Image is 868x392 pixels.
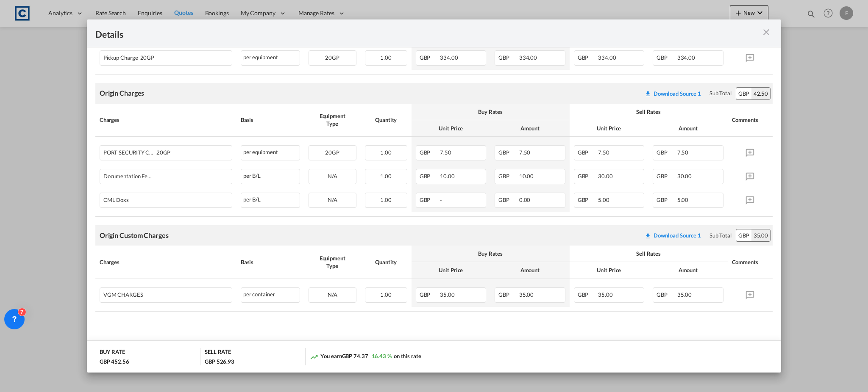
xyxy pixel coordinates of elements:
div: Documentation Fee Origin [103,169,197,179]
div: per equipment [241,50,300,66]
span: 7.50 [598,149,609,156]
span: N/A [328,291,337,298]
div: Charges [100,258,232,266]
span: 30.00 [598,173,613,179]
div: Basis [241,258,300,266]
span: 5.00 [677,196,689,203]
span: 7.50 [440,149,451,156]
th: Amount [490,120,569,137]
span: GBP [578,149,597,156]
span: GBP [657,173,676,179]
span: GBP [657,196,676,203]
div: Basis [241,116,300,124]
span: GBP [420,196,439,203]
span: N/A [328,173,337,179]
span: GBP [420,173,439,179]
md-icon: icon-trending-up [310,353,318,361]
th: Amount [648,262,727,279]
span: 7.50 [519,149,531,156]
md-icon: icon-close m-3 fg-AAA8AD cursor [761,27,771,37]
th: Unit Price [412,120,490,137]
div: per B/L [241,193,300,208]
span: 1.00 [380,149,392,156]
div: CML Doxs [103,193,197,203]
span: GBP [498,173,518,179]
span: GBP [657,54,676,61]
div: GBP 526.93 [205,358,234,365]
span: 35.00 [677,291,692,298]
div: Download original source rate sheet [645,90,701,97]
span: 10.00 [519,173,534,179]
div: You earn on this rate [310,352,421,361]
th: Amount [490,262,569,279]
span: 334.00 [598,54,616,61]
span: 35.00 [519,291,534,298]
div: 42.50 [751,88,771,99]
div: Sell Rates [574,108,723,116]
div: Buy Rates [416,250,565,257]
div: Equipment Type [309,112,356,127]
th: Unit Price [412,262,490,279]
span: 1.00 [380,54,392,61]
button: Download original source rate sheet [640,86,705,101]
div: PORT SECURITY CHARGE [103,146,197,156]
div: Origin Custom Charges [100,231,169,240]
div: BUY RATE [100,348,125,358]
th: Unit Price [570,262,648,279]
span: 35.00 [440,291,455,298]
th: Comments [728,104,773,137]
span: GBP [498,291,518,298]
th: Comments [728,246,773,279]
div: GBP [736,229,751,241]
div: Quantity [365,258,407,266]
div: Sub Total [709,89,732,97]
span: GBP [498,54,518,61]
button: Download original source rate sheet [640,228,705,243]
div: per container [241,287,300,303]
div: GBP 452.56 [100,358,129,365]
span: 1.00 [380,173,392,179]
span: GBP [578,173,597,179]
span: 35.00 [598,291,613,298]
span: - [440,196,442,203]
span: 5.00 [598,196,609,203]
span: 0.00 [519,196,531,203]
div: Download Source 1 [654,90,701,97]
md-icon: icon-download [645,90,651,97]
span: 16.43 % [372,353,392,359]
span: 20GP [138,55,155,61]
span: 1.00 [380,291,392,298]
md-icon: icon-download [645,232,651,239]
span: GBP [420,149,439,156]
span: 334.00 [677,54,695,61]
span: 1.00 [380,196,392,203]
div: per equipment [241,145,300,160]
div: SELL RATE [205,348,231,358]
span: 20GP [154,149,171,156]
span: GBP 74.37 [342,353,368,359]
span: 20GP [325,54,339,61]
div: Sub Total [709,232,732,239]
span: GBP [578,291,597,298]
div: Sell Rates [574,250,723,257]
span: GBP [498,196,518,203]
md-dialog: Pickup Door ... [87,19,781,372]
div: Download original source rate sheet [640,90,705,97]
span: 30.00 [677,173,692,179]
span: 7.50 [677,149,689,156]
div: GBP [736,88,751,99]
span: 20GP [325,149,339,156]
div: 35.00 [751,229,771,241]
span: 334.00 [519,54,537,61]
th: Amount [648,120,727,137]
div: VGM CHARGES [103,288,197,298]
div: Charges [100,116,232,124]
div: Equipment Type [309,254,356,270]
th: Unit Price [570,120,648,137]
span: GBP [657,291,676,298]
span: N/A [328,196,337,203]
div: Pickup Charge [103,51,197,61]
div: Buy Rates [416,108,565,116]
div: per B/L [241,169,300,184]
div: Download original source rate sheet [640,232,705,239]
